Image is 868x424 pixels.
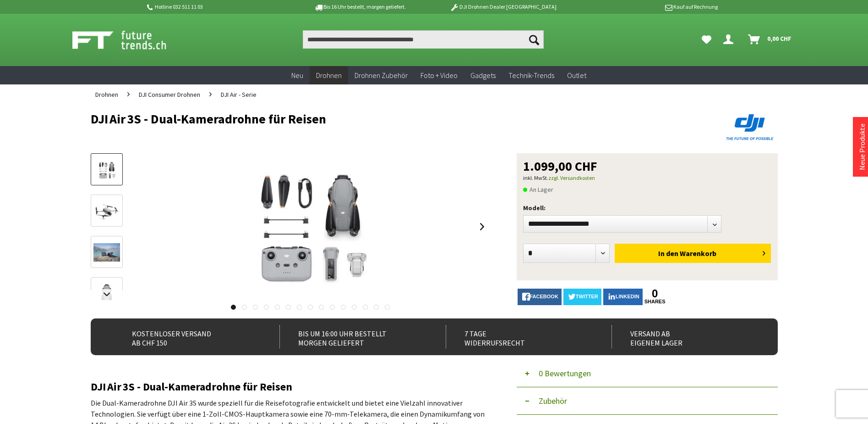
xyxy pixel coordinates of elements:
[348,66,414,85] a: Drohnen Zubehör
[420,71,458,80] span: Foto + Video
[95,90,118,99] span: Drohnen
[93,159,120,181] img: Vorschau: DJI Air 3S - Dual-Kameradrohne für Reisen
[615,244,771,263] button: In den Warenkorb
[523,173,771,184] p: inkl. MwSt.
[470,71,496,80] span: Gadgets
[464,66,502,85] a: Gadgets
[91,381,489,393] h2: DJI Air 3S - Dual-Kameradrohne für Reisen
[523,202,771,213] p: Modell:
[134,84,205,105] a: DJI Consumer Drohnen
[523,160,597,173] span: 1.099,00 CHF
[658,249,678,258] span: In den
[285,66,310,85] a: Neu
[575,1,718,12] p: Kauf auf Rechnung
[91,112,640,126] h1: DJI Air 3S - Dual-Kameradrohne für Reisen
[446,325,592,348] div: 7 Tage Widerrufsrecht
[221,90,257,99] span: DJI Air - Serie
[114,325,260,348] div: Kostenloser Versand ab CHF 150
[517,360,778,387] button: 0 Bewertungen
[279,325,426,348] div: Bis um 16:00 Uhr bestellt Morgen geliefert
[644,289,666,299] a: 0
[767,31,792,46] span: 0,00 CHF
[414,66,464,85] a: Foto + Video
[680,249,716,258] span: Warenkorb
[744,30,796,49] a: Warenkorb
[857,123,867,170] a: Neue Produkte
[72,28,186,51] img: Shop Futuretrends - zur Startseite wechseln
[523,184,553,195] span: An Lager
[224,153,397,300] img: DJI Air 3S - Dual-Kameradrohne für Reisen
[576,294,598,299] span: twitter
[530,294,558,299] span: facebook
[644,299,666,305] a: shares
[291,71,303,80] span: Neu
[502,66,561,85] a: Technik-Trends
[431,1,574,12] p: DJI Drohnen Dealer [GEOGRAPHIC_DATA]
[563,289,601,305] a: twitter
[508,71,554,80] span: Technik-Trends
[310,66,348,85] a: Drohnen
[139,90,200,99] span: DJI Consumer Drohnen
[91,84,123,105] a: Drohnen
[603,289,643,305] a: LinkedIn
[289,1,431,12] p: Bis 16 Uhr bestellt, morgen geliefert.
[316,71,342,80] span: Drohnen
[216,84,261,105] a: DJI Air - Serie
[524,30,544,49] button: Suchen
[355,71,408,80] span: Drohnen Zubehör
[561,66,593,85] a: Outlet
[518,289,562,305] a: facebook
[611,325,758,348] div: Versand ab eigenem Lager
[548,174,595,181] a: zzgl. Versandkosten
[723,112,778,142] img: DJI
[146,1,289,12] p: Hotline 032 511 11 03
[567,71,586,80] span: Outlet
[517,387,778,415] button: Zubehör
[303,30,544,49] input: Produkt, Marke, Kategorie, EAN, Artikelnummer…
[616,294,639,299] span: LinkedIn
[720,30,741,49] a: Dein Konto
[697,30,716,49] a: Meine Favoriten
